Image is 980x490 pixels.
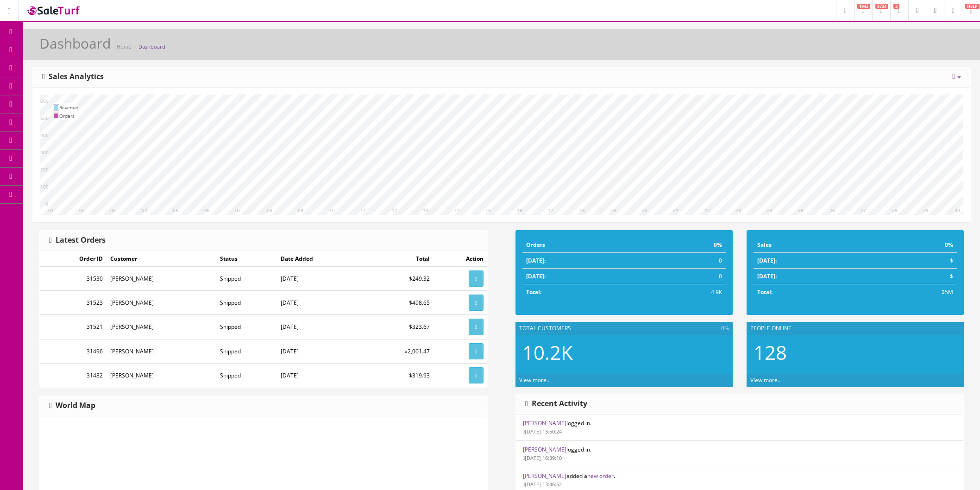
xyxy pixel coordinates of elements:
td: [PERSON_NAME] [107,291,216,315]
h3: Sales Analytics [42,73,104,81]
td: Shipped [216,363,277,387]
td: Action [433,251,487,267]
td: Shipped [216,339,277,363]
span: 1943 [857,4,870,9]
td: 31521 [40,315,107,339]
td: Shipped [216,315,277,339]
strong: Total: [757,288,773,296]
h3: Recent Activity [525,400,587,408]
strong: [DATE]: [757,257,777,264]
li: logged in. [516,440,963,467]
td: 4.9K [643,284,726,300]
a: View [469,367,484,383]
span: HELP [965,4,980,9]
td: $498.65 [363,291,433,315]
span: 3 [893,4,899,9]
td: Revenue [59,103,78,112]
td: Sales [754,237,873,253]
td: [DATE] [277,339,363,363]
h2: 10.2K [522,342,726,363]
small: [DATE] 13:46:52 [523,481,562,488]
td: 31530 [40,267,107,291]
a: View more... [750,376,782,384]
td: 0% [873,237,957,253]
a: View [469,343,484,359]
a: View more... [519,376,551,384]
h2: 128 [754,342,957,363]
td: $323.67 [363,315,433,339]
td: Orders [522,237,643,253]
a: View [469,319,484,335]
a: [PERSON_NAME] [523,446,566,453]
td: [PERSON_NAME] [107,315,216,339]
small: [DATE] 13:50:24 [523,428,562,435]
span: 0% [721,324,729,333]
td: [DATE] [277,267,363,291]
strong: [DATE]: [526,272,546,280]
div: People Online [747,322,964,335]
td: 31496 [40,339,107,363]
small: [DATE] 16:39:10 [523,454,562,461]
a: View [469,295,484,311]
td: 0 [643,269,726,284]
td: Status [216,251,277,267]
strong: Total: [526,288,541,296]
a: [PERSON_NAME] [523,472,566,480]
td: 0 [643,253,726,269]
td: [PERSON_NAME] [107,339,216,363]
h3: World Map [49,402,95,410]
div: Total Customers [515,322,733,335]
td: Order ID [40,251,107,267]
td: $5M [873,284,957,300]
td: $2,001.47 [363,339,433,363]
td: $ [873,253,957,269]
td: Shipped [216,291,277,315]
h1: Dashboard [39,36,111,51]
td: 31482 [40,363,107,387]
td: [DATE] [277,315,363,339]
li: logged in. [516,415,963,441]
a: new order [587,472,614,480]
td: Customer [107,251,216,267]
a: [PERSON_NAME] [523,419,566,427]
td: $249.32 [363,267,433,291]
td: $319.93 [363,363,433,387]
td: 31523 [40,291,107,315]
a: Home [117,43,131,50]
td: [DATE] [277,291,363,315]
td: Total [363,251,433,267]
img: SaleTurf [26,4,82,17]
strong: [DATE]: [526,257,546,264]
td: [PERSON_NAME] [107,363,216,387]
strong: [DATE]: [757,272,777,280]
td: 0% [643,237,726,253]
td: Date Added [277,251,363,267]
td: Orders [59,112,78,120]
h3: Latest Orders [49,236,106,245]
span: 8724 [875,4,888,9]
a: View [469,270,484,287]
td: [DATE] [277,363,363,387]
td: [PERSON_NAME] [107,267,216,291]
td: $ [873,269,957,284]
a: Dashboard [138,43,165,50]
td: Shipped [216,267,277,291]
